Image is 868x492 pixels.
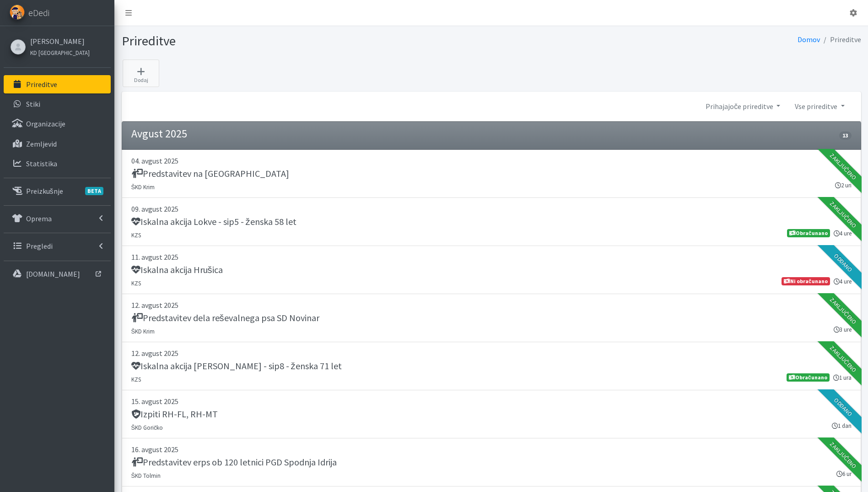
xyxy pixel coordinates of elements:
a: Dodaj [123,60,159,87]
span: Obračunano [787,373,829,382]
span: BETA [85,187,103,195]
p: Stiki [26,99,40,109]
small: ŠKD Goričko [131,424,163,431]
p: Zemljevid [26,139,57,148]
small: ŠKD Tolmin [131,472,161,479]
p: 11. avgust 2025 [131,251,852,262]
h4: Avgust 2025 [131,127,187,141]
small: KZS [131,376,141,383]
small: KD [GEOGRAPHIC_DATA] [30,49,90,56]
span: 13 [839,131,851,140]
span: Ni obračunano [782,277,830,285]
a: Pregledi [4,237,111,255]
h5: Predstavitev erps ob 120 letnici PGD Spodnja Idrija [131,457,337,468]
p: [DOMAIN_NAME] [26,269,80,279]
a: Prireditve [4,75,111,93]
h5: Iskalna akcija Lokve - sip5 - ženska 58 let [131,216,297,227]
a: Domov [798,35,820,44]
a: 12. avgust 2025 Predstavitev dela reševalnega psa SD Novinar ŠKD Krim 3 ure Zaključeno [122,294,861,342]
a: Stiki [4,95,111,113]
p: 04. avgust 2025 [131,155,852,166]
a: Organizacije [4,115,111,133]
a: KD [GEOGRAPHIC_DATA] [30,47,90,58]
a: Oprema [4,209,111,228]
p: 16. avgust 2025 [131,444,852,455]
a: 09. avgust 2025 Iskalna akcija Lokve - sip5 - ženska 58 let KZS 4 ure Obračunano Zaključeno [122,198,861,246]
p: 09. avgust 2025 [131,203,852,214]
small: KZS [131,231,141,239]
span: eDedi [28,6,49,20]
p: Prireditve [26,80,57,89]
a: Vse prireditve [787,97,852,115]
a: 04. avgust 2025 Predstavitev na [GEOGRAPHIC_DATA] ŠKD Krim 2 uri Zaključeno [122,150,861,198]
a: 11. avgust 2025 Iskalna akcija Hrušica KZS 4 ure Ni obračunano Oddano [122,246,861,294]
a: Statistika [4,154,111,173]
small: ŠKD Krim [131,183,155,191]
h5: Iskalna akcija Hrušica [131,264,223,275]
p: Organizacije [26,119,65,128]
small: ŠKD Krim [131,328,155,335]
p: 12. avgust 2025 [131,348,852,359]
a: Zemljevid [4,135,111,153]
span: Obračunano [787,229,830,237]
a: 16. avgust 2025 Predstavitev erps ob 120 letnici PGD Spodnja Idrija ŠKD Tolmin 6 ur Zaključeno [122,438,861,487]
p: Preizkušnje [26,186,63,196]
h5: Izpiti RH-FL, RH-MT [131,409,218,420]
p: 12. avgust 2025 [131,300,852,311]
p: Statistika [26,159,57,168]
h5: Iskalna akcija [PERSON_NAME] - sip8 - ženska 71 let [131,361,342,372]
p: Pregledi [26,241,53,251]
a: 12. avgust 2025 Iskalna akcija [PERSON_NAME] - sip8 - ženska 71 let KZS 1 ura Obračunano Zaključeno [122,342,861,390]
a: 15. avgust 2025 Izpiti RH-FL, RH-MT ŠKD Goričko 1 dan Oddano [122,390,861,438]
p: 15. avgust 2025 [131,396,852,407]
a: Prihajajoče prireditve [698,97,787,115]
img: eDedi [10,5,25,20]
small: KZS [131,279,141,287]
a: PreizkušnjeBETA [4,182,111,200]
h5: Predstavitev dela reševalnega psa SD Novinar [131,312,319,323]
h1: Prireditve [122,33,488,49]
p: Oprema [26,214,52,223]
h5: Predstavitev na [GEOGRAPHIC_DATA] [131,168,289,179]
li: Prireditve [820,33,861,46]
a: [DOMAIN_NAME] [4,265,111,283]
a: [PERSON_NAME] [30,36,90,47]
